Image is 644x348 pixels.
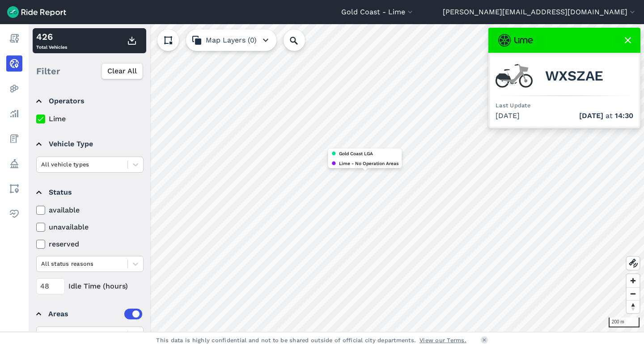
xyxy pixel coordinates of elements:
summary: Status [36,180,142,205]
span: Clear All [107,66,137,76]
a: Report [6,30,22,47]
button: Gold Coast - Lime [341,7,415,17]
a: Realtime [6,55,22,72]
input: Search Location or Vehicles [284,30,319,51]
div: Filter [33,57,146,85]
label: reserved [36,239,144,250]
img: Lime ebike [496,64,533,88]
canvas: Map [29,24,644,332]
a: Areas [6,181,22,197]
button: Map Layers (0) [186,30,276,51]
span: Last Update [496,102,530,109]
a: Fees [6,131,22,147]
span: WXSZAE [545,71,604,81]
div: [DATE] [496,110,633,121]
div: 200 m [609,318,640,327]
img: Ride Report [7,6,66,18]
button: Reset bearing to north [627,300,640,313]
label: Lime [36,114,144,124]
span: at [579,110,633,121]
a: View our Terms. [419,336,466,344]
a: Heatmaps [6,81,22,97]
a: Health [6,206,22,222]
div: Idle Time (hours) [36,278,144,294]
button: Zoom out [627,287,640,300]
img: Lime [498,34,533,47]
span: [DATE] [579,111,603,120]
a: Analyze [6,106,22,122]
button: Clear All [102,63,143,79]
label: available [36,205,144,216]
label: unavailable [36,222,144,233]
span: Lime - No Operation Areas [339,159,398,167]
span: Gold Coast LGA [339,149,373,157]
div: Areas [48,309,142,319]
button: [PERSON_NAME][EMAIL_ADDRESS][DOMAIN_NAME] [443,7,637,17]
span: 14:30 [615,111,633,120]
div: 426 [36,30,67,43]
div: Total Vehicles [36,30,67,51]
summary: Operators [36,89,142,114]
button: Zoom in [627,274,640,287]
a: Policy [6,156,22,172]
summary: Vehicle Type [36,132,142,157]
summary: Areas [36,301,142,327]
